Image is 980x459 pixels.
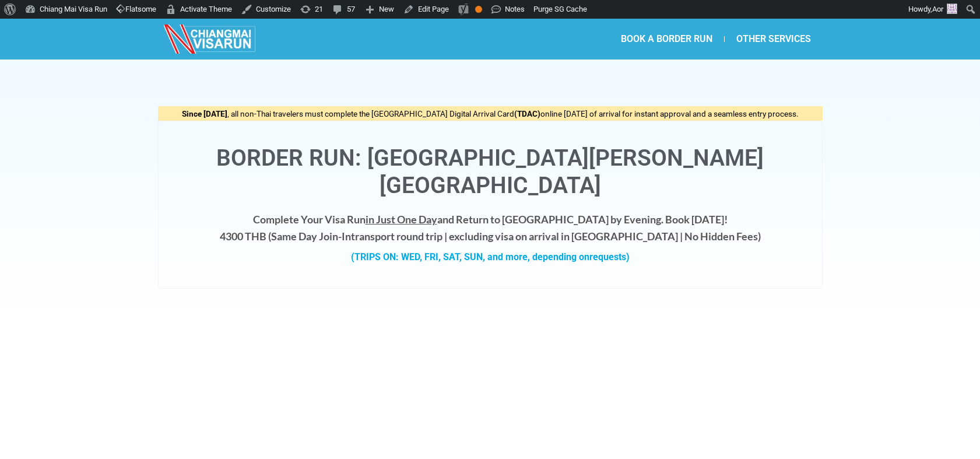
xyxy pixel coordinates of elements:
div: OK [475,6,482,13]
strong: (TDAC) [514,109,540,118]
span: Aor [932,5,943,13]
a: BOOK A BORDER RUN [609,26,724,52]
h4: Complete Your Visa Run and Return to [GEOGRAPHIC_DATA] by Evening. Book [DATE]! 4300 THB ( transp... [170,211,810,245]
nav: Menu [490,26,823,52]
h1: Border Run: [GEOGRAPHIC_DATA][PERSON_NAME][GEOGRAPHIC_DATA] [170,145,810,199]
span: , all non-Thai travelers must complete the [GEOGRAPHIC_DATA] Digital Arrival Card online [DATE] o... [182,109,799,118]
strong: Same Day Join-In [271,230,351,243]
strong: (TRIPS ON: WED, FRI, SAT, SUN, and more, depending on [351,251,630,262]
a: OTHER SERVICES [725,26,823,52]
span: requests) [589,251,630,262]
strong: Since [DATE] [182,109,227,118]
span: in Just One Day [366,213,437,226]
